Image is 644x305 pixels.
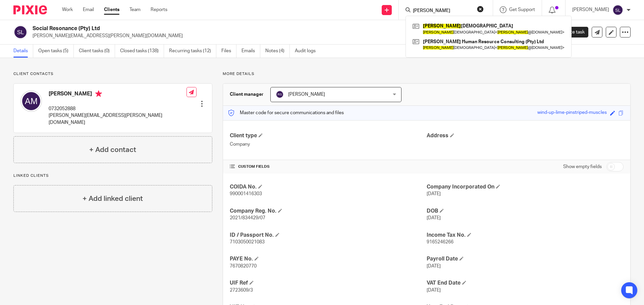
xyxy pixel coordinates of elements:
[83,6,94,13] a: Email
[230,132,427,139] h4: Client type
[20,90,42,112] img: svg%3E
[537,109,607,117] div: wind-up-lime-pinstriped-muscles
[509,7,535,12] span: Get Support
[230,164,427,169] h4: CUSTOM FIELDS
[13,5,47,14] img: Pixie
[151,6,167,13] a: Reports
[295,45,321,58] a: Audit logs
[241,45,260,58] a: Emails
[49,112,186,126] p: [PERSON_NAME][EMAIL_ADDRESS][PERSON_NAME][DOMAIN_NAME]
[412,8,473,14] input: Search
[427,183,624,190] h4: Company Incorporated On
[230,240,265,244] span: 7103050021083
[427,255,624,262] h4: Payroll Date
[230,183,427,190] h4: COIDA No.
[49,90,186,99] h4: [PERSON_NAME]
[427,288,441,293] span: [DATE]
[33,32,539,39] p: [PERSON_NAME][EMAIL_ADDRESS][PERSON_NAME][DOMAIN_NAME]
[13,25,28,39] img: svg%3E
[89,145,136,155] h4: + Add contact
[230,280,427,287] h4: UIF Ref
[95,90,102,97] i: Primary
[83,194,143,204] h4: + Add linked client
[477,6,484,12] button: Clear
[427,240,453,244] span: 9165246266
[288,92,325,97] span: [PERSON_NAME]
[38,45,74,58] a: Open tasks (5)
[230,264,257,269] span: 7670820770
[230,288,253,293] span: 2723609/3
[13,173,212,178] p: Linked clients
[169,45,216,58] a: Recurring tasks (12)
[230,91,264,98] h3: Client manager
[228,109,344,116] p: Master code for secure communications and files
[572,6,609,13] p: [PERSON_NAME]
[612,5,623,15] img: svg%3E
[427,192,441,196] span: [DATE]
[230,255,427,262] h4: PAYE No.
[427,232,624,239] h4: Income Tax No.
[230,192,262,196] span: 990001416303
[33,25,438,32] h2: Social Resonance (Pty) Ltd
[104,6,119,13] a: Clients
[49,105,186,112] p: 0732052888
[427,216,441,220] span: [DATE]
[129,6,141,13] a: Team
[265,45,290,58] a: Notes (4)
[223,71,631,77] p: More details
[427,280,624,287] h4: VAT End Date
[427,208,624,215] h4: DOB
[230,232,427,239] h4: ID / Passport No.
[427,132,624,139] h4: Address
[221,45,236,58] a: Files
[62,6,73,13] a: Work
[230,141,427,148] p: Company
[427,264,441,269] span: [DATE]
[79,45,115,58] a: Client tasks (0)
[13,71,212,77] p: Client contacts
[230,208,427,215] h4: Company Reg. No.
[230,216,265,220] span: 2021/834429/07
[276,90,284,98] img: svg%3E
[120,45,164,58] a: Closed tasks (138)
[563,163,602,170] label: Show empty fields
[13,45,33,58] a: Details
